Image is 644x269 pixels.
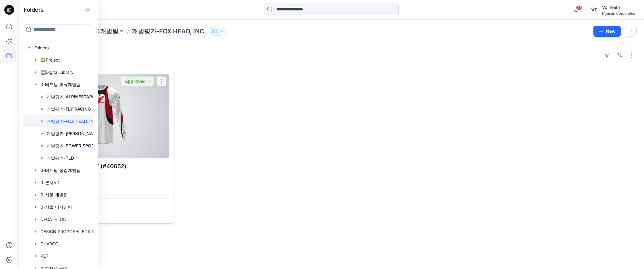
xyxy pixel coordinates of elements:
[47,93,95,100] p: 개발평가-ALPINESTARS
[132,27,206,36] p: 개발평가-FOX HEAD, INC.
[588,4,600,15] div: VT
[47,154,74,162] p: 개발평가-TLD
[31,74,169,158] a: 3-27 180 HONDA JERSEY (#40652)
[602,11,636,16] div: Hyunjin Corporation
[47,142,100,150] p: 개발평가-POWER SPORTS
[593,26,621,37] button: New
[31,202,169,209] p: Tags
[576,5,583,10] span: 45
[216,28,218,35] p: 5
[209,27,226,36] button: 5
[40,252,48,260] p: PET
[47,130,101,137] p: 개발평가-[PERSON_NAME]
[47,105,91,113] p: 개발평가-FLY RACING
[47,118,98,125] p: 개발평가-FOX HEAD, INC.
[602,4,636,11] div: Vd Team
[31,162,169,171] p: 3-27 180 HONDA JERSEY (#40652)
